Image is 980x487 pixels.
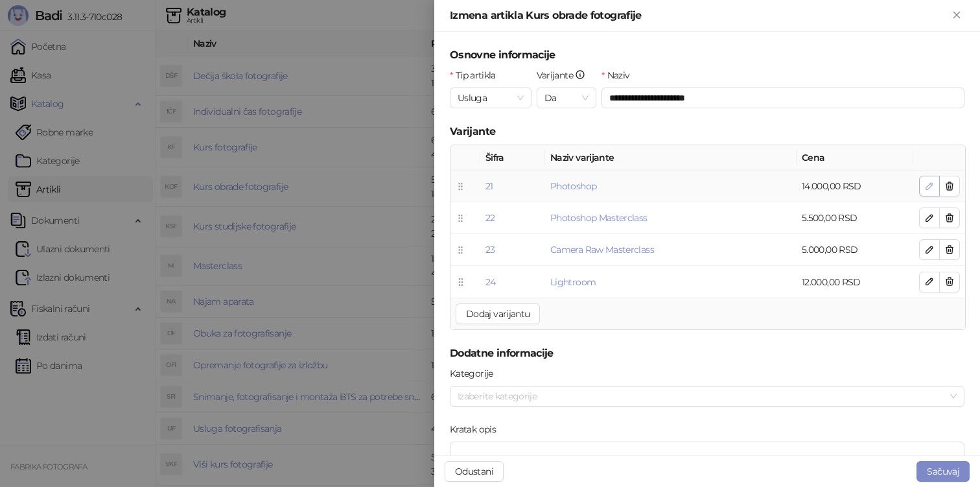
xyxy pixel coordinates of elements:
[916,461,970,482] button: Sačuvaj
[550,244,654,255] a: Camera Raw Masterclass
[550,276,596,288] a: Lightroom
[458,88,524,108] span: Usluga
[797,266,913,298] td: 12.000,00 RSD
[485,276,496,288] a: 24
[797,234,913,266] td: 5.000,00 RSD
[450,68,504,82] label: Tip artikla
[544,88,589,108] span: Da
[445,461,504,482] button: Odustani
[797,202,913,234] td: 5.500,00 RSD
[537,68,594,82] label: Varijante
[485,244,495,255] a: 23
[550,212,647,224] a: Photoshop Masterclass
[485,180,493,192] a: 21
[450,124,964,139] h5: Varijante
[485,212,495,224] a: 22
[480,145,545,171] th: Šifra
[450,8,949,23] div: Izmena artikla Kurs obrade fotografije
[450,346,964,361] h5: Dodatne informacije
[797,145,913,171] th: Cena
[456,303,540,324] button: Dodaj varijantu
[450,442,964,462] input: Kratak opis
[550,180,596,192] a: Photoshop
[601,68,638,82] label: Naziv
[450,422,504,436] label: Kratak opis
[797,171,913,202] td: 14.000,00 RSD
[545,145,797,171] th: Naziv varijante
[450,366,501,381] label: Kategorije
[450,47,964,63] h5: Osnovne informacije
[949,8,964,23] button: Zatvori
[601,88,964,108] input: Naziv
